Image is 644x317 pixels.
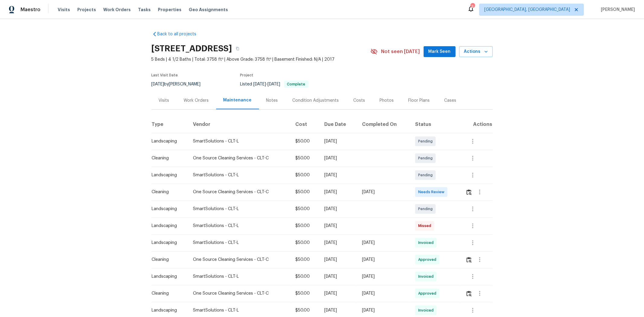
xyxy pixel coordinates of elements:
span: Not seen [DATE] [381,49,420,55]
th: Status [410,116,461,133]
th: Cost [290,116,319,133]
button: Review Icon [466,185,473,199]
th: Actions [461,116,493,133]
div: Work Orders [184,98,209,104]
div: Visits [159,98,169,104]
div: $50.00 [295,138,315,144]
th: Due Date [319,116,357,133]
img: Review Icon [466,257,472,263]
span: - [254,82,280,86]
span: Missed [418,223,434,229]
h2: [STREET_ADDRESS] [152,46,232,52]
div: [DATE] [362,189,405,195]
button: Review Icon [466,252,473,267]
span: Approved [418,290,439,296]
div: Floor Plans [409,98,430,104]
div: Cleaning [152,155,183,161]
div: [DATE] [324,223,352,229]
div: [DATE] [324,206,352,212]
div: $50.00 [295,223,315,229]
span: Project [240,73,254,77]
button: Copy Address [232,43,243,54]
div: Cleaning [152,189,183,195]
span: Work Orders [103,7,131,13]
div: $50.00 [295,257,315,263]
div: One Source Cleaning Services - CLT-C [193,257,286,263]
div: Landscaping [152,240,183,246]
span: Needs Review [418,189,447,195]
div: Cleaning [152,257,183,263]
th: Type [152,116,188,133]
div: [DATE] [324,274,352,280]
span: Listed [240,82,309,86]
a: Back to all projects [152,31,210,37]
div: [DATE] [362,307,405,313]
div: [DATE] [324,155,352,161]
div: Landscaping [152,138,183,144]
div: $50.00 [295,172,315,178]
span: [GEOGRAPHIC_DATA], [GEOGRAPHIC_DATA] [484,7,570,13]
div: [DATE] [324,307,352,313]
img: Review Icon [466,291,472,296]
div: by [PERSON_NAME] [152,81,208,88]
span: Visits [58,7,70,13]
span: Pending [418,172,435,178]
div: Notes [266,98,278,104]
div: SmartSolutions - CLT-L [193,206,286,212]
div: Landscaping [152,223,183,229]
div: [DATE] [324,257,352,263]
div: $50.00 [295,189,315,195]
button: Mark Seen [424,46,456,57]
span: Maestro [21,7,40,13]
div: $50.00 [295,274,315,280]
span: [DATE] [254,82,266,86]
span: Last Visit Date [152,73,178,77]
div: 3 [470,4,475,10]
span: Projects [77,7,96,13]
button: Review Icon [466,286,473,301]
th: Completed On [357,116,410,133]
span: [PERSON_NAME] [598,7,635,13]
div: Cleaning [152,290,183,296]
div: One Source Cleaning Services - CLT-C [193,290,286,296]
span: Geo Assignments [189,7,228,13]
span: Approved [418,257,439,263]
div: Maintenance [223,97,252,103]
th: Vendor [188,116,290,133]
div: SmartSolutions - CLT-L [193,307,286,313]
div: [DATE] [324,172,352,178]
span: Tasks [138,8,151,12]
div: $50.00 [295,290,315,296]
div: One Source Cleaning Services - CLT-C [193,155,286,161]
span: Pending [418,138,435,144]
span: Complete [285,82,308,86]
span: Properties [158,7,181,13]
span: Pending [418,155,435,161]
div: SmartSolutions - CLT-L [193,172,286,178]
span: [DATE] [152,82,164,86]
span: Mark Seen [428,48,451,56]
div: Landscaping [152,274,183,280]
button: Actions [459,46,493,57]
div: [DATE] [324,240,352,246]
div: Condition Adjustments [293,98,339,104]
div: $50.00 [295,240,315,246]
div: [DATE] [362,240,405,246]
div: [DATE] [362,257,405,263]
span: Invoiced [418,274,436,280]
span: Pending [418,206,435,212]
div: $50.00 [295,155,315,161]
div: Photos [380,98,394,104]
div: SmartSolutions - CLT-L [193,138,286,144]
div: SmartSolutions - CLT-L [193,274,286,280]
img: Review Icon [466,189,472,195]
div: Landscaping [152,206,183,212]
span: Actions [464,48,488,56]
div: $50.00 [295,307,315,313]
div: [DATE] [324,290,352,296]
div: SmartSolutions - CLT-L [193,223,286,229]
div: Cases [444,98,457,104]
div: [DATE] [324,189,352,195]
div: Landscaping [152,307,183,313]
div: [DATE] [362,290,405,296]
